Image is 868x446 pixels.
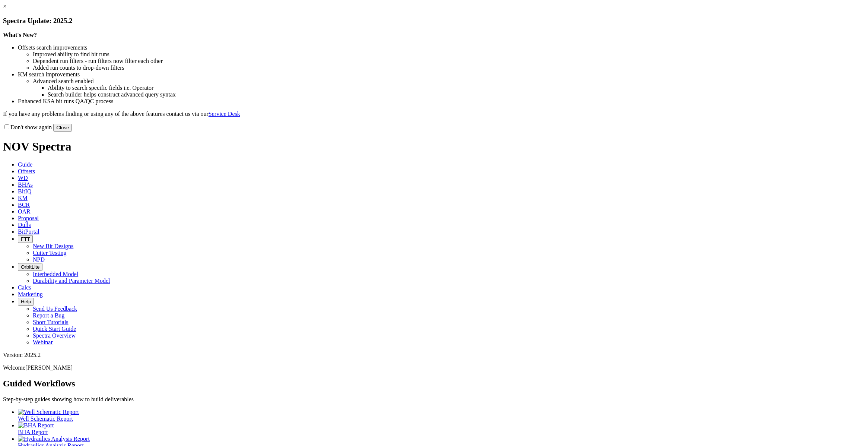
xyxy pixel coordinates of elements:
[3,396,865,403] p: Step-by-step guides showing how to build deliverables
[18,208,31,215] span: OAR
[18,44,865,51] li: Offsets search improvements
[18,228,39,235] span: BitPortal
[33,332,76,339] a: Spectra Overview
[33,243,73,249] a: New Bit Designs
[33,78,865,85] li: Advanced search enabled
[33,306,77,312] a: Send Us Feedback
[18,71,865,78] li: KM search improvements
[21,299,31,304] span: Help
[18,291,43,297] span: Marketing
[18,284,31,291] span: Calcs
[3,17,865,25] h3: Spectra Update: 2025.2
[3,352,865,358] div: Version: 2025.2
[3,3,6,9] a: ×
[18,195,28,201] span: KM
[3,379,865,389] h2: Guided Workflows
[18,222,31,228] span: Dulls
[18,181,33,188] span: BHAs
[33,250,67,256] a: Cutter Testing
[33,326,76,332] a: Quick Start Guide
[3,124,52,130] label: Don't show again
[33,64,865,71] li: Added run counts to drop-down filters
[3,111,865,117] p: If you have any problems finding or using any of the above features contact us via our
[3,364,865,371] p: Welcome
[25,364,73,371] span: [PERSON_NAME]
[18,409,79,415] img: Well Schematic Report
[48,91,865,98] li: Search builder helps construct advanced query syntax
[21,264,39,270] span: OrbitLite
[18,422,54,429] img: BHA Report
[21,236,30,242] span: FTT
[18,215,39,221] span: Proposal
[3,32,37,38] strong: What's New?
[18,168,35,174] span: Offsets
[48,85,865,91] li: Ability to search specific fields i.e. Operator
[33,312,64,319] a: Report a Bug
[33,339,53,345] a: Webinar
[3,140,865,154] h1: NOV Spectra
[18,202,30,208] span: BCR
[209,111,240,117] a: Service Desk
[18,161,32,168] span: Guide
[18,415,73,422] span: Well Schematic Report
[33,319,69,325] a: Short Tutorials
[18,98,865,105] li: Enhanced KSA bit runs QA/QC process
[18,188,31,194] span: BitIQ
[33,278,110,284] a: Durability and Parameter Model
[33,51,865,58] li: Improved ability to find bit runs
[4,124,9,129] input: Don't show again
[33,58,865,64] li: Dependent run filters - run filters now filter each other
[33,271,78,277] a: Interbedded Model
[18,429,48,435] span: BHA Report
[18,436,90,442] img: Hydraulics Analysis Report
[53,124,72,132] button: Close
[18,175,28,181] span: WD
[33,256,45,263] a: NPD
